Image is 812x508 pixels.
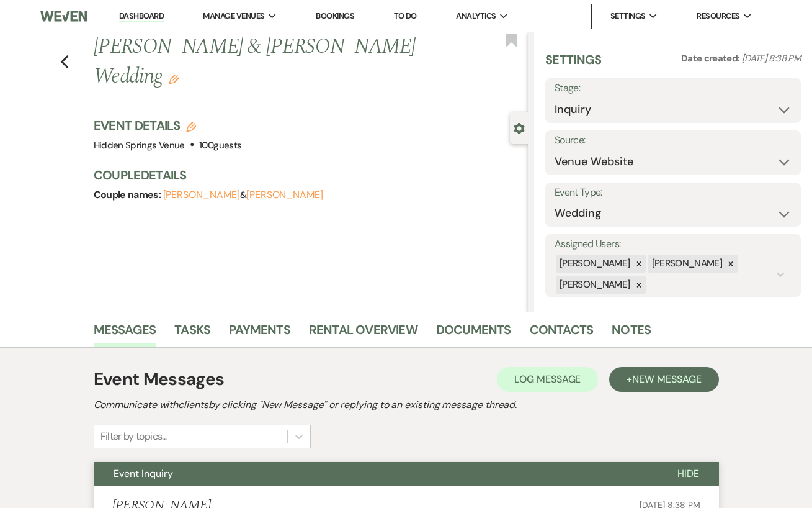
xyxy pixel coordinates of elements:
a: Rental Overview [309,320,417,347]
label: Stage: [555,79,792,98]
h1: [PERSON_NAME] & [PERSON_NAME] Wedding [94,32,436,91]
a: Contacts [530,320,594,347]
a: Notes [612,320,651,347]
div: [PERSON_NAME] [556,255,632,273]
span: & [163,189,323,201]
span: New Message [632,373,701,386]
img: Weven Logo [40,3,87,29]
div: [PERSON_NAME] [648,255,725,273]
span: Hidden Springs Venue [94,139,185,152]
button: Log Message [497,367,598,392]
button: [PERSON_NAME] [163,190,240,200]
button: Edit [169,73,179,84]
button: Close lead details [514,122,525,134]
span: Resources [697,10,739,22]
a: To Do [394,11,417,21]
button: Hide [658,462,719,486]
span: [DATE] 8:38 PM [742,52,801,65]
span: Hide [677,467,699,480]
h3: Settings [545,51,602,78]
div: [PERSON_NAME] [556,276,632,294]
h3: Couple Details [94,166,515,184]
label: Assigned Users: [555,235,792,253]
a: Messages [94,320,156,347]
span: Settings [610,10,646,22]
div: Filter by topics... [100,429,167,444]
a: Payments [229,320,290,347]
span: Analytics [456,10,496,22]
span: Couple names: [94,188,163,201]
h2: Communicate with clients by clicking "New Message" or replying to an existing message thread. [94,397,719,412]
span: Log Message [514,373,581,386]
button: [PERSON_NAME] [246,190,323,200]
a: Dashboard [119,11,164,22]
a: Bookings [316,11,354,21]
label: Event Type: [555,184,792,202]
button: +New Message [609,367,718,392]
label: Source: [555,132,792,150]
h3: Event Details [94,117,242,134]
span: Manage Venues [203,10,264,22]
span: Event Inquiry [114,467,173,480]
a: Documents [436,320,511,347]
button: Event Inquiry [94,462,658,486]
span: 100 guests [199,139,241,152]
span: Date created: [681,52,742,65]
a: Tasks [174,320,210,347]
h1: Event Messages [94,366,225,392]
